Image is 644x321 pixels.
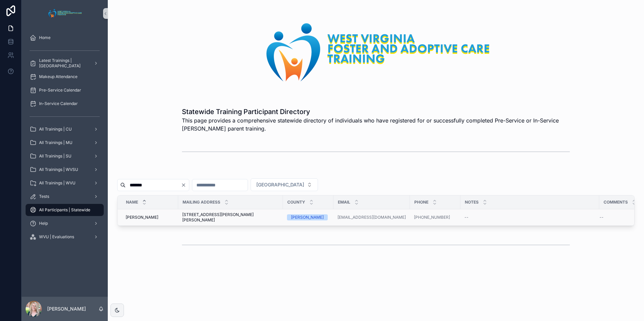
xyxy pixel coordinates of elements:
span: Latest Trainings | [GEOGRAPHIC_DATA] [39,58,88,69]
a: Pre-Service Calendar [26,84,104,96]
button: Clear [181,182,189,188]
a: [EMAIL_ADDRESS][DOMAIN_NAME] [337,215,406,220]
span: -- [600,215,604,220]
span: Phone [414,200,428,205]
span: Home [39,35,51,40]
a: Makeup Attendance [26,71,104,83]
span: In-Service Calendar [39,101,78,106]
span: Help [39,221,48,226]
a: In-Service Calendar [26,98,104,110]
div: [PERSON_NAME] [291,214,324,220]
span: -- [464,215,469,220]
span: [GEOGRAPHIC_DATA] [256,181,304,188]
span: All Trainings | SU [39,153,71,159]
span: Pre-Service Calendar [39,87,81,93]
span: Mailing Address [183,200,220,205]
span: All Trainings | WVSU [39,167,78,172]
button: Select Button [251,178,318,191]
span: Comments [604,200,628,205]
a: Tests [26,190,104,203]
a: -- [464,215,595,220]
span: Makeup Attendance [39,74,77,79]
span: All Trainings | MU [39,140,72,145]
a: All Participants | Statewide [26,204,104,216]
img: 31343-LogoRetina.png [254,16,498,88]
span: All Trainings | WVU [39,180,75,186]
a: Latest Trainings | [GEOGRAPHIC_DATA] [26,57,104,69]
span: Name [126,200,138,205]
span: WVU | Evaluations [39,234,74,240]
a: All Trainings | WVSU [26,164,104,176]
a: WVU | Evaluations [26,231,104,243]
span: Email [338,200,350,205]
h1: Statewide Training Participant Directory [182,107,570,116]
a: All Trainings | MU [26,137,104,149]
img: App logo [46,8,83,19]
a: All Trainings | SU [26,150,104,162]
a: [PERSON_NAME] [126,215,174,220]
a: [PERSON_NAME] [287,214,329,220]
span: Notes [465,200,479,205]
span: Tests [39,194,49,199]
a: [PHONE_NUMBER] [414,215,450,220]
a: Help [26,217,104,229]
a: [STREET_ADDRESS][PERSON_NAME][PERSON_NAME] [182,212,279,223]
span: County [287,200,305,205]
span: All Participants | Statewide [39,207,90,213]
span: All Trainings | CU [39,127,72,132]
a: Home [26,32,104,44]
a: [PHONE_NUMBER] [414,215,456,220]
span: This page provides a comprehensive statewide directory of individuals who have registered for or ... [182,116,570,133]
p: [PERSON_NAME] [47,306,86,312]
span: [PERSON_NAME] [126,215,158,220]
a: All Trainings | CU [26,123,104,135]
div: scrollable content [22,27,108,252]
a: All Trainings | WVU [26,177,104,189]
